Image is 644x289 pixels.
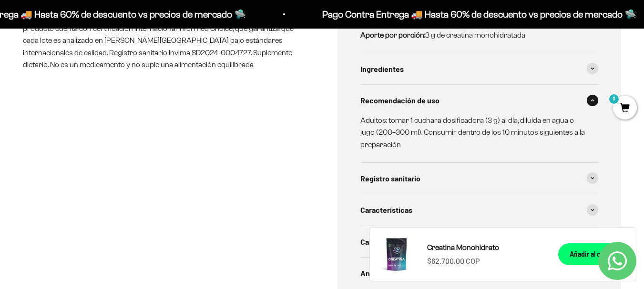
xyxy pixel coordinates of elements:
p: ¿Qué te daría la seguridad final para añadir este producto a tu carrito? [11,15,197,37]
p: Adultos: tomar 1 cuchara dosificadora (3 g) al día, diluida en agua o jugo (200–300 ml). Consumir... [360,114,587,151]
span: Recomendación de uso [360,94,440,107]
summary: Registro sanitario [360,163,599,194]
img: Creatina Monohidrato [378,235,416,273]
div: Un mensaje de garantía de satisfacción visible. [11,92,197,109]
summary: Calidad [360,226,599,258]
p: Pago Contra Entrega 🚚 Hasta 60% de descuento vs precios de mercado 🛸 [317,7,631,22]
strong: Aporte por porción: [360,31,425,39]
span: Enviar [156,142,196,158]
summary: Recomendación de uso [360,85,599,116]
summary: Características [360,194,599,226]
button: Enviar [155,142,197,158]
a: 0 [613,103,637,114]
span: Calidad [360,236,385,248]
div: Más detalles sobre la fecha exacta de entrega. [11,73,197,90]
span: Registro sanitario [360,172,420,185]
span: Análisis de laboratorio [360,267,436,279]
span: Ingredientes [360,63,404,75]
summary: Ingredientes [360,53,599,85]
a: Creatina Monohidrato [427,241,547,254]
mark: 0 [608,93,620,105]
button: Añadir al carrito [558,243,628,265]
span: Características [360,204,412,216]
summary: Análisis de laboratorio [360,258,599,289]
div: Añadir al carrito [570,249,617,259]
sale-price: $62.700,00 COP [427,255,480,267]
div: La confirmación de la pureza de los ingredientes. [11,111,197,137]
div: Un aval de expertos o estudios clínicos en la página. [11,45,197,71]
